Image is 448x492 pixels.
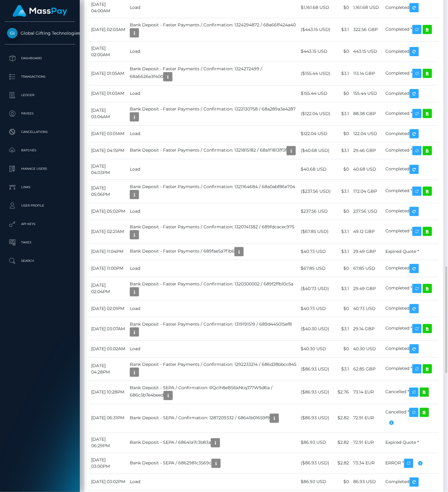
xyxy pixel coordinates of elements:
p: Payees [7,109,73,118]
p: Search [7,256,73,265]
p: Cancellations [7,127,73,137]
p: Taxes [7,238,73,247]
img: Global Gifting Technologies Inc [7,28,17,38]
img: MassPay Logo [13,5,67,17]
p: Ledger [7,91,73,100]
p: Links [7,183,73,192]
span: Global Gifting Technologies Inc [5,30,75,36]
p: Batches [7,146,73,155]
p: Manage Users [7,164,73,173]
p: API Keys [7,219,73,229]
p: Dashboard [7,54,73,63]
p: Transactions [7,72,73,81]
p: User Profile [7,201,73,210]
